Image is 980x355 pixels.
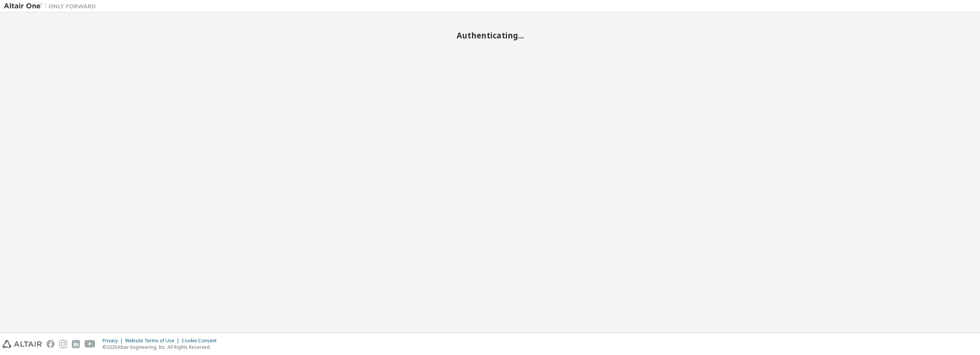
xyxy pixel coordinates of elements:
img: altair_logo.svg [2,340,42,348]
h2: Authenticating... [4,30,976,40]
img: facebook.svg [46,340,55,348]
p: © 2025 Altair Engineering, Inc. All Rights Reserved. [103,344,221,350]
img: instagram.svg [59,340,67,348]
img: linkedin.svg [72,340,80,348]
img: youtube.svg [84,340,96,348]
div: Cookie Consent [182,338,221,344]
div: Privacy [103,338,125,344]
img: Altair One [4,2,100,10]
div: Website Terms of Use [125,338,182,344]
